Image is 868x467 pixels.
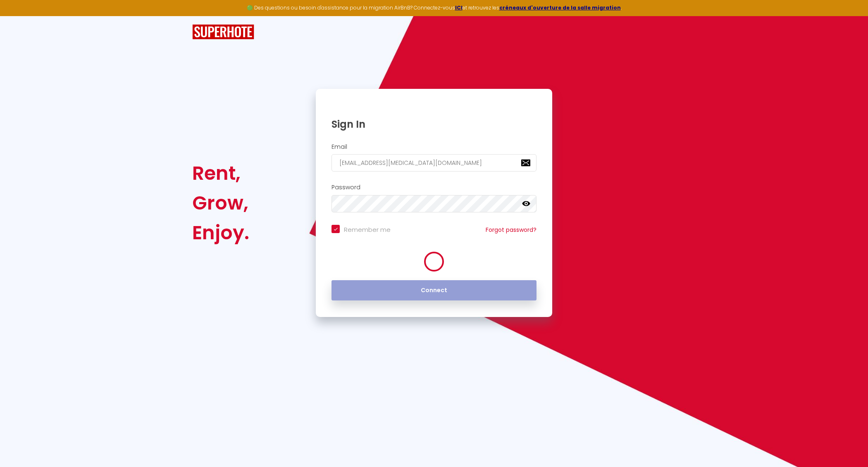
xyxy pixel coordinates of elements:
[192,218,249,248] div: Enjoy.
[499,4,621,11] a: créneaux d'ouverture de la salle migration
[331,154,537,172] input: Your Email
[331,184,537,191] h2: Password
[331,118,537,131] h1: Sign In
[192,158,249,188] div: Rent,
[7,3,31,28] button: Ouvrir le widget de chat LiveChat
[192,188,249,218] div: Grow,
[486,226,537,234] a: Forgot password?
[331,280,537,301] button: Connect
[192,24,254,40] img: SuperHote logo
[455,4,463,11] a: ICI
[331,143,537,150] h2: Email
